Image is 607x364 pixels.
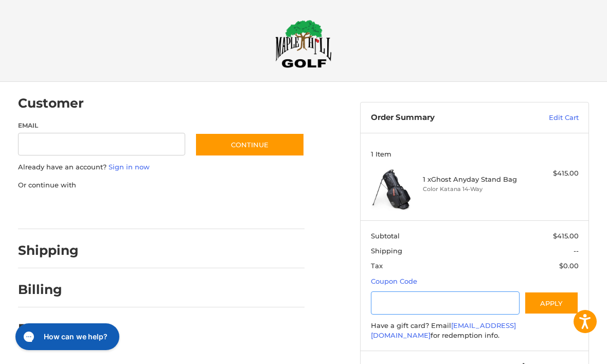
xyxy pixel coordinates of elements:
[371,291,520,315] input: Gift Certificate or Coupon Code
[14,200,92,219] iframe: PayPal-paypal
[574,247,579,255] span: --
[371,113,513,123] h3: Order Summary
[371,321,579,341] div: Have a gift card? Email for redemption info.
[18,121,185,130] label: Email
[524,291,579,315] button: Apply
[371,150,579,158] h3: 1 Item
[18,162,305,172] p: Already have an account?
[553,232,579,240] span: $415.00
[512,113,579,123] a: Edit Cart
[195,133,305,157] button: Continue
[371,232,400,240] span: Subtotal
[527,168,579,179] div: $415.00
[18,180,305,190] p: Or continue with
[10,320,122,354] iframe: Gorgias live chat messenger
[423,185,524,194] li: Color Katana 14-Way
[189,200,266,219] iframe: PayPal-venmo
[275,20,332,68] img: Maple Hill Golf
[18,95,84,111] h2: Customer
[559,262,579,270] span: $0.00
[18,282,78,298] h2: Billing
[423,175,524,183] h4: 1 x Ghost Anyday Stand Bag
[18,242,79,258] h2: Shipping
[371,277,417,285] a: Coupon Code
[371,262,383,270] span: Tax
[109,163,150,171] a: Sign in now
[371,247,402,255] span: Shipping
[102,200,179,219] iframe: PayPal-paylater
